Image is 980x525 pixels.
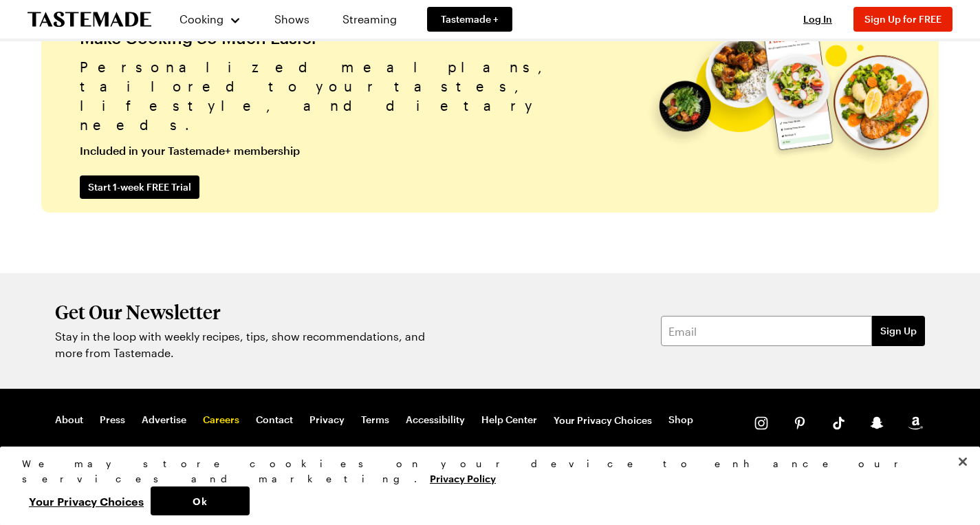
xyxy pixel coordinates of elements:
button: Sign Up for FREE [853,7,952,32]
div: Privacy [22,456,946,515]
span: Log In [803,13,832,25]
a: Terms [361,414,389,427]
a: Contact [256,414,293,427]
a: Help Center [481,414,537,427]
div: We may store cookies on your device to enhance our services and marketing. [22,456,946,486]
a: Start 1-week FREE Trial [80,175,199,199]
a: Accessibility [406,414,465,427]
a: Shop [668,414,693,427]
a: Advertise [142,414,186,427]
a: Press [100,414,125,427]
button: Your Privacy Choices [554,414,652,427]
span: Cooking [179,12,224,25]
h2: Get Our Newsletter [55,301,433,323]
span: Included in your Tastemade+ membership [80,142,300,159]
a: Privacy [309,414,345,427]
button: Sign Up [872,316,925,346]
span: Tastemade + [441,12,499,26]
p: Stay in the loop with weekly recipes, tips, show recommendations, and more from Tastemade. [55,328,433,361]
a: Careers [203,414,239,427]
span: Start 1-week FREE Trial [88,180,191,194]
button: Your Privacy Choices [22,486,151,515]
a: To Tastemade Home Page [28,12,151,28]
input: Email [661,316,872,346]
span: Personalized meal plans, tailored to your tastes, lifestyle, and dietary needs. [80,58,563,133]
span: Sign Up [880,324,917,338]
span: Sign Up for FREE [864,13,941,25]
button: Log In [790,12,845,26]
button: Cooking [179,3,241,36]
button: Ok [151,486,250,515]
a: About [55,414,83,427]
nav: Footer [55,414,693,427]
a: More information about your privacy, opens in a new tab [430,471,496,484]
button: Close [948,447,978,477]
a: Tastemade + [427,7,512,32]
